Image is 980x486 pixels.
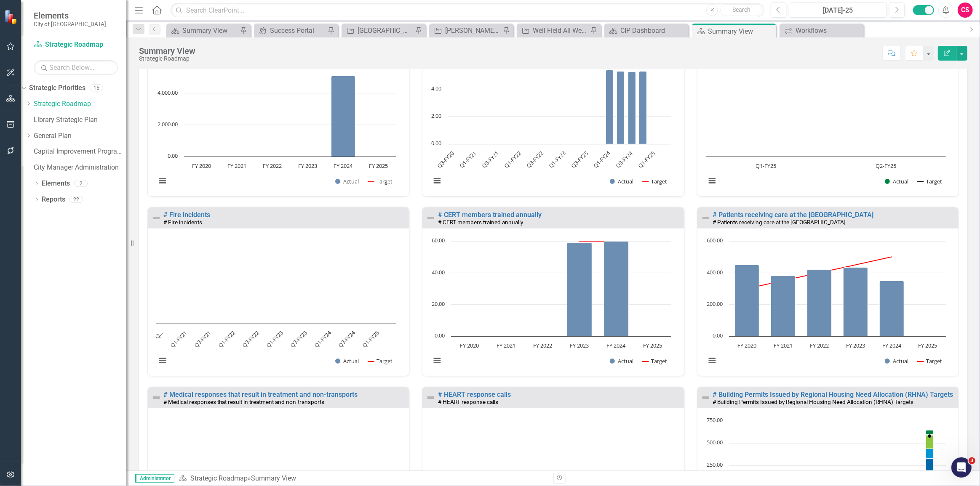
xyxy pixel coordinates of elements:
img: Not Defined [151,213,161,223]
div: Chart. Highcharts interactive chart. [702,237,954,374]
svg: Interactive chart [427,237,675,374]
text: 4,000.00 [158,89,178,96]
div: Chart. Highcharts interactive chart. [702,57,954,194]
div: Chart. Highcharts interactive chart. [427,237,679,374]
text: Q1-FY21 [169,329,189,349]
button: Show Actual [610,178,633,185]
text: FY 2022 [263,162,282,170]
path: FY 2021, 380. Actual. [771,276,795,336]
a: Summary View [168,25,238,36]
text: 0.00 [431,139,441,147]
button: View chart menu, Chart [156,175,168,186]
a: # Medical responses that result in treatment and non-transports [163,390,358,398]
path: Q1-FY24, 5.37. Actual. [606,70,614,144]
div: Well Field All-Weather Improvements [533,25,588,36]
button: Show Target [368,178,393,185]
text: Q1-FY25 [756,162,776,170]
text: 500.00 [707,438,723,446]
svg: Interactive chart [702,237,950,374]
button: Show Target [918,178,942,185]
a: General Plan [34,131,126,141]
text: Q3-FY20 [436,149,456,169]
div: Summary View [139,46,195,56]
text: Q1-FY21 [458,149,478,169]
a: City Manager Administration [34,163,126,173]
span: Elements [34,11,106,21]
text: FY 2025 [369,162,388,170]
span: Administrator [135,474,174,483]
g: Actual, series 1 of 2. Bar series with 6 bars. [734,241,928,337]
text: Q3-FY24 [614,149,635,170]
svg: Interactive chart [152,57,401,194]
div: Chart. Highcharts interactive chart. [152,237,405,374]
button: Show Actual [610,357,633,364]
span: 3 [969,457,975,464]
img: Not Defined [426,393,436,403]
button: Show Actual [335,178,359,185]
text: Q3-FY22 [525,149,545,169]
path: CY 2023, 108. Moderate Income . [926,449,933,458]
div: Double-Click to Edit [422,28,684,197]
button: [DATE]-25 [789,3,887,18]
text: FY 2021 [497,342,515,349]
text: Q… [153,329,165,340]
button: View chart menu, Chart [431,175,443,186]
div: Chart. Highcharts interactive chart. [152,57,405,194]
img: ClearPoint Strategy [4,9,19,24]
button: Show Target [368,357,393,364]
text: FY 2021 [228,162,247,170]
text: FY 2023 [846,342,865,349]
text: Q1-FY24 [313,329,333,349]
div: [GEOGRAPHIC_DATA] Complete Street Project [358,25,413,36]
small: # Medical responses that result in treatment and non-transports [163,398,324,405]
text: Q3-FY21 [481,149,500,169]
div: Double-Click to Edit [697,28,959,197]
text: 400.00 [707,268,723,276]
button: View chart menu, Chart [706,355,718,366]
path: FY 2023, 59. Actual. [567,242,592,336]
text: Q3-FY21 [193,329,213,349]
path: CY 2023, 44. Extremely Low Income . [926,430,933,434]
button: CS [958,3,973,18]
a: Reports [42,195,65,204]
text: Q3-FY23 [289,329,309,349]
path: FY 2023, 435. Actual. [843,267,868,336]
text: Q1-FY25 [637,149,657,169]
text: Q1-FY22 [503,149,523,169]
text: Q3-FY22 [241,329,261,349]
button: Show Target [918,357,942,364]
small: City of [GEOGRAPHIC_DATA] [34,21,106,27]
svg: Interactive chart [427,57,675,194]
text: FY 2020 [737,342,756,349]
div: 15 [90,85,103,92]
div: 2 [74,180,88,187]
a: # Patients receiving care at the [GEOGRAPHIC_DATA] [713,211,874,219]
text: Q1-FY25 [361,329,381,349]
input: Search Below... [34,60,118,75]
small: # Building Permits Issued by Regional Housing Need Allocation (RHNA) Targets [713,398,914,405]
a: Well Field All-Weather Improvements [519,25,588,36]
path: FY 2024, 350. Actual. [879,281,904,336]
text: FY 2024 [606,342,626,349]
div: Strategic Roadmap [139,56,195,62]
text: FY 2020 [460,342,479,349]
path: FY 2024, 60. Actual. [604,241,629,336]
a: [PERSON_NAME] Vista Submersible Pump Repl and Wet Well Rehabilitation [431,25,501,36]
text: 2,000.00 [158,120,178,128]
button: View chart menu, Chart [706,175,718,186]
text: 2.00 [431,112,441,120]
a: [GEOGRAPHIC_DATA] Complete Street Project [344,25,413,36]
text: FY 2021 [774,342,793,349]
div: 22 [69,196,83,203]
text: Q3-FY24 [337,329,357,349]
text: FY 2020 [192,162,211,170]
small: # CERT members trained annually [438,219,523,226]
text: 60.00 [432,236,445,244]
svg: Interactive chart [152,237,401,374]
path: Q4-FY24, 5.28. Actual. [639,72,647,144]
path: Q3-FY24, 5.25. Actual. [628,72,636,144]
a: Strategic Roadmap [34,99,126,109]
path: FY 2024, 5,086. Actual. [331,76,355,157]
a: Success Portal [256,25,326,36]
